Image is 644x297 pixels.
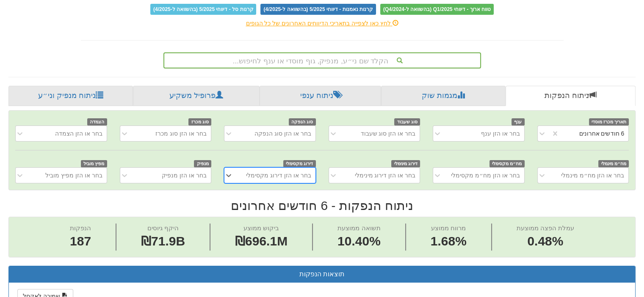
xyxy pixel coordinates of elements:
[260,4,376,15] span: קרנות נאמנות - דיווחי 5/2025 (בהשוואה ל-4/2025)
[70,224,91,232] span: הנפקות
[381,86,506,106] a: מגמות שוק
[235,234,287,248] span: ₪696.1M
[15,270,629,278] h3: תוצאות הנפקות
[289,118,316,125] span: סוג הנפקה
[360,129,415,138] div: בחר או הזן סוג שעבוד
[517,224,574,232] span: עמלת הפצה ממוצעת
[150,4,256,15] span: קרנות סל - דיווחי 5/2025 (בהשוואה ל-4/2025)
[431,232,467,251] span: 1.68%
[337,232,381,251] span: 10.40%
[8,199,636,213] h2: ניתוח הנפקות - 6 חודשים אחרונים
[70,232,91,251] span: 187
[147,224,179,232] span: היקף גיוסים
[391,160,420,167] span: דירוג מינימלי
[75,19,570,27] div: לחץ כאן לצפייה בתאריכי הדיווחים האחרונים של כל הגופים
[337,224,380,232] span: תשואה ממוצעת
[188,118,211,125] span: סוג מכרז
[141,234,185,248] span: ₪71.9B
[561,171,624,180] div: בחר או הזן מח״מ מינמלי
[283,160,316,167] span: דירוג מקסימלי
[164,53,480,68] div: הקלד שם ני״ע, מנפיק, גוף מוסדי או ענף לחיפוש...
[354,171,415,180] div: בחר או הזן דירוג מינימלי
[394,118,420,125] span: סוג שעבוד
[431,224,466,232] span: מרווח ממוצע
[451,171,520,180] div: בחר או הזן מח״מ מקסימלי
[380,4,494,15] span: טווח ארוך - דיווחי Q1/2025 (בהשוואה ל-Q4/2024)
[517,232,574,251] span: 0.48%
[55,129,102,138] div: בחר או הזן הצמדה
[194,160,211,167] span: מנפיק
[506,86,636,106] a: ניתוח הנפקות
[511,118,525,125] span: ענף
[81,160,107,167] span: מפיץ מוביל
[579,129,624,138] div: 6 חודשים אחרונים
[155,129,207,138] div: בחר או הזן סוג מכרז
[87,118,107,125] span: הצמדה
[8,86,133,106] a: ניתוח מנפיק וני״ע
[489,160,525,167] span: מח״מ מקסימלי
[243,224,279,232] span: ביקוש ממוצע
[246,171,311,180] div: בחר או הזן דירוג מקסימלי
[260,86,381,106] a: ניתוח ענפי
[481,129,520,138] div: בחר או הזן ענף
[254,129,311,138] div: בחר או הזן סוג הנפקה
[162,171,207,180] div: בחר או הזן מנפיק
[589,118,629,125] span: תאריך מכרז מוסדי
[45,171,102,180] div: בחר או הזן מפיץ מוביל
[133,86,260,106] a: פרופיל משקיע
[598,160,629,167] span: מח״מ מינמלי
